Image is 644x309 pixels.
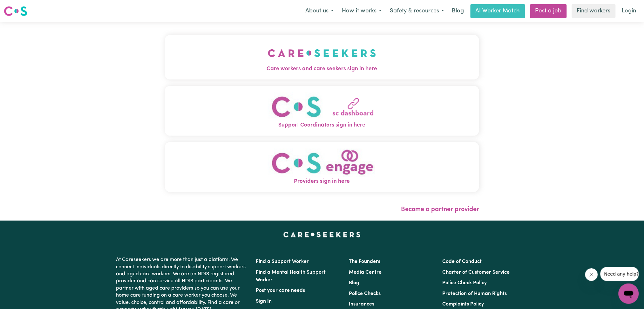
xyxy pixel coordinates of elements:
[386,4,448,18] button: Safety & resources
[442,302,484,307] a: Complaints Policy
[256,299,272,304] a: Sign In
[283,232,361,237] a: Careseekers home page
[585,268,598,281] iframe: Close message
[165,65,479,73] span: Care workers and care seekers sign in here
[165,177,479,186] span: Providers sign in here
[572,4,616,18] a: Find workers
[338,4,386,18] button: How it works
[349,280,360,285] a: Blog
[442,259,482,264] a: Code of Conduct
[442,280,487,285] a: Police Check Policy
[349,270,382,275] a: Media Centre
[618,4,640,18] a: Login
[4,5,27,17] img: Careseekers logo
[165,35,479,79] button: Care workers and care seekers sign in here
[442,270,510,275] a: Charter of Customer Service
[256,270,326,283] a: Find a Mental Health Support Worker
[4,4,27,18] a: Careseekers logo
[600,267,639,281] iframe: Message from company
[165,121,479,129] span: Support Coordinators sign in here
[349,291,381,296] a: Police Checks
[349,302,375,307] a: Insurances
[471,4,525,18] a: AI Worker Match
[530,4,567,18] a: Post a job
[165,86,479,136] button: Support Coordinators sign in here
[401,206,479,213] a: Become a partner provider
[256,288,305,293] a: Post your care needs
[301,4,338,18] button: About us
[448,4,468,18] a: Blog
[349,259,381,264] a: The Founders
[165,142,479,192] button: Providers sign in here
[442,291,507,296] a: Protection of Human Rights
[256,259,309,264] a: Find a Support Worker
[619,284,639,304] iframe: Button to launch messaging window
